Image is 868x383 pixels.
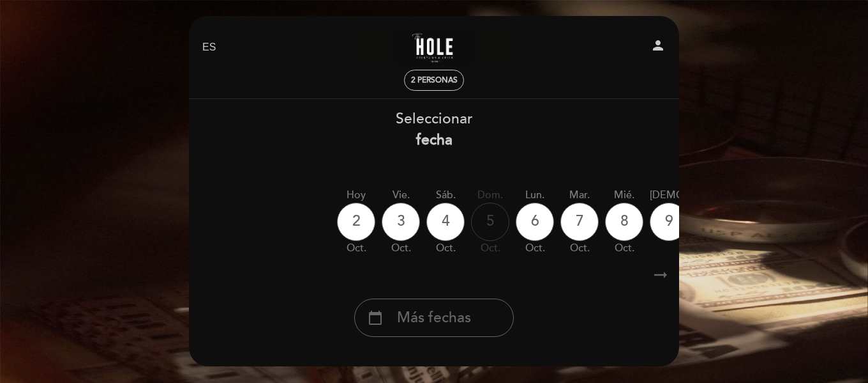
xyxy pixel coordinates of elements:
[337,203,375,241] div: 2
[382,188,420,203] div: vie.
[516,203,554,241] div: 6
[382,241,420,256] div: oct.
[426,241,465,256] div: oct.
[354,30,514,65] a: The Hole Bar
[416,131,453,149] b: fecha
[471,203,509,241] div: 5
[605,241,643,256] div: oct.
[650,203,688,241] div: 9
[560,203,599,241] div: 7
[516,188,554,203] div: lun.
[382,203,420,241] div: 3
[471,241,509,256] div: oct.
[411,75,458,85] span: 2 personas
[650,38,666,58] button: person
[426,188,465,203] div: sáb.
[188,109,680,151] div: Seleccionar
[605,203,643,241] div: 8
[560,188,599,203] div: mar.
[426,203,465,241] div: 4
[650,188,765,203] div: [DEMOGRAPHIC_DATA].
[368,307,383,329] i: calendar_today
[650,241,765,256] div: oct.
[471,188,509,203] div: dom.
[605,188,643,203] div: mié.
[397,308,471,329] span: Más fechas
[516,241,554,256] div: oct.
[337,241,375,256] div: oct.
[337,188,375,203] div: Hoy
[651,262,670,289] i: arrow_right_alt
[560,241,599,256] div: oct.
[650,38,666,53] i: person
